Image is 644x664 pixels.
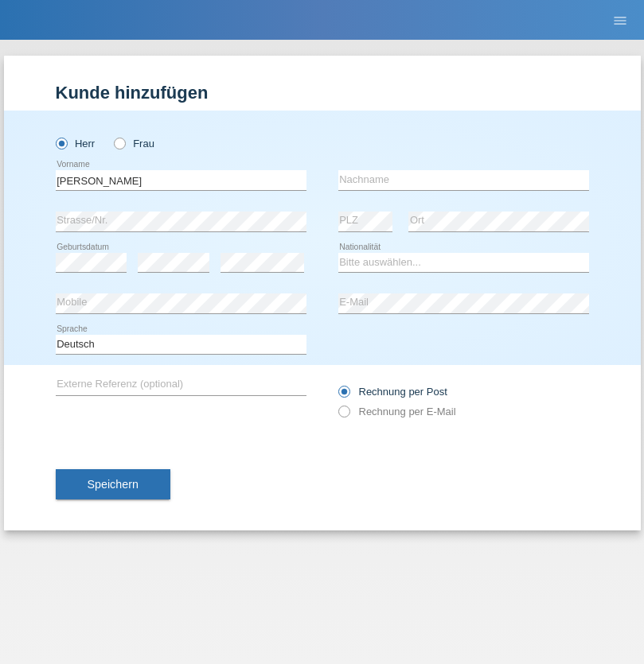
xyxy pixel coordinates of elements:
[114,138,154,149] label: Frau
[338,386,447,398] label: Rechnung per Post
[338,406,456,417] label: Rechnung per E-Mail
[56,138,96,149] label: Herr
[56,83,589,103] h1: Kunde hinzufügen
[612,13,628,29] i: menu
[56,469,170,499] button: Speichern
[56,138,66,148] input: Herr
[604,15,636,25] a: menu
[114,138,124,148] input: Frau
[88,478,139,491] span: Speichern
[338,406,349,425] input: Rechnung per E-Mail
[338,386,349,406] input: Rechnung per Post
